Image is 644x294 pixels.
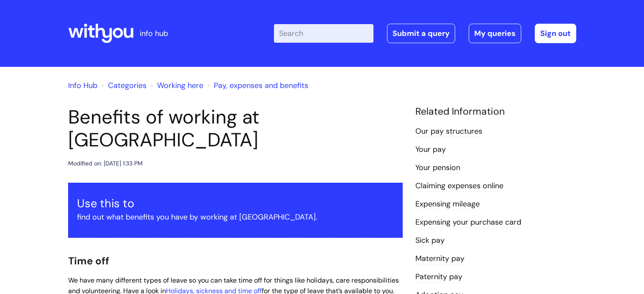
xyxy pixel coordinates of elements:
[149,79,203,92] li: Working here
[108,80,146,91] a: Categories
[415,272,462,283] a: Paternity pay
[68,106,403,151] h1: Benefits of working at [GEOGRAPHIC_DATA]
[205,79,308,92] li: Pay, expenses and benefits
[274,24,373,43] input: Search
[469,24,521,43] a: My queries
[387,24,455,43] a: Submit a query
[415,217,521,228] a: Expensing your purchase card
[415,126,482,137] a: Our pay structures
[415,181,503,192] a: Claiming expenses online
[214,80,308,91] a: Pay, expenses and benefits
[68,254,109,267] span: Time off
[415,199,480,210] a: Expensing mileage
[77,210,394,224] p: find out what benefits you have by working at [GEOGRAPHIC_DATA].
[415,235,445,246] a: Sick pay
[415,162,460,173] a: Your pension
[415,106,576,118] h4: Related Information
[100,79,146,92] li: Solution home
[415,253,464,264] a: Maternity pay
[157,80,203,91] a: Working here
[68,80,97,91] a: Info Hub
[77,197,394,210] h3: Use this to
[140,27,168,40] p: info hub
[68,158,143,169] div: Modified on: [DATE] 1:33 PM
[274,24,576,43] div: | -
[415,144,446,155] a: Your pay
[535,24,576,43] a: Sign out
